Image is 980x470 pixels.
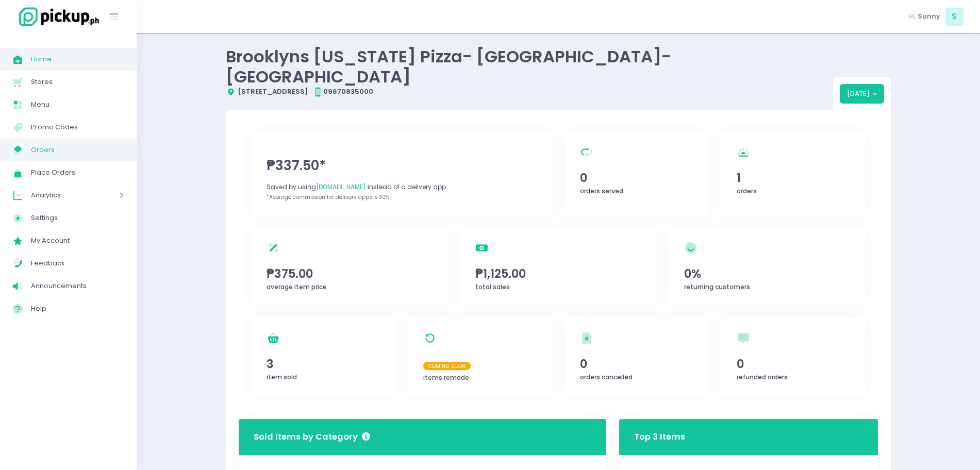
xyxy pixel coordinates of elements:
span: *Average commission for delivery apps is 30% [267,193,389,201]
a: 0orders served [565,132,709,215]
span: Announcements [31,279,124,293]
span: orders served [580,187,623,195]
span: returning customers [684,282,750,291]
a: ₱375.00average item price [252,228,447,305]
span: Stores [31,75,124,89]
span: 0 [580,355,693,373]
span: ₱375.00 [267,265,433,282]
button: [DATE] [840,84,885,104]
span: items remade [423,373,469,382]
a: 3item sold [252,318,395,396]
div: [STREET_ADDRESS] 09670835000 [226,87,833,97]
span: total sales [475,282,510,291]
span: average item price [267,282,327,291]
span: 0 [737,355,850,373]
span: orders cancelled [580,373,633,381]
span: ₱337.50* [267,156,537,176]
h3: Sold Items by Category [254,431,370,444]
a: 1orders [721,132,865,215]
span: Help [31,302,124,315]
span: Feedback [31,257,124,270]
span: 3 [267,355,380,373]
div: Brooklyns [US_STATE] Pizza- [GEOGRAPHIC_DATA]-[GEOGRAPHIC_DATA] [226,46,833,87]
a: ₱1,125.00total sales [460,228,656,305]
span: S [945,8,964,26]
a: 0orders cancelled [565,318,709,396]
span: Coming Soon [423,362,471,370]
span: Orders [31,143,124,157]
span: Hi, [908,11,916,22]
span: Analytics [31,189,90,202]
span: item sold [267,373,297,381]
span: 0% [684,265,850,282]
a: 0%returning customers [669,228,865,305]
span: 0 [580,169,693,187]
span: orders [737,187,757,195]
span: Place Orders [31,166,124,179]
span: refunded orders [737,373,788,381]
span: My Account [31,234,124,247]
span: Menu [31,98,124,111]
span: [DOMAIN_NAME] [316,182,366,191]
span: Settings [31,211,124,225]
span: Home [31,53,124,66]
span: Promo Codes [31,121,124,134]
div: Saved by using instead of a delivery app [267,182,537,192]
img: logo [13,6,101,28]
h3: Top 3 Items [634,422,685,451]
a: 0refunded orders [721,318,865,396]
span: ₱1,125.00 [475,265,641,282]
span: Sunny [918,11,940,22]
span: 1 [737,169,850,187]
